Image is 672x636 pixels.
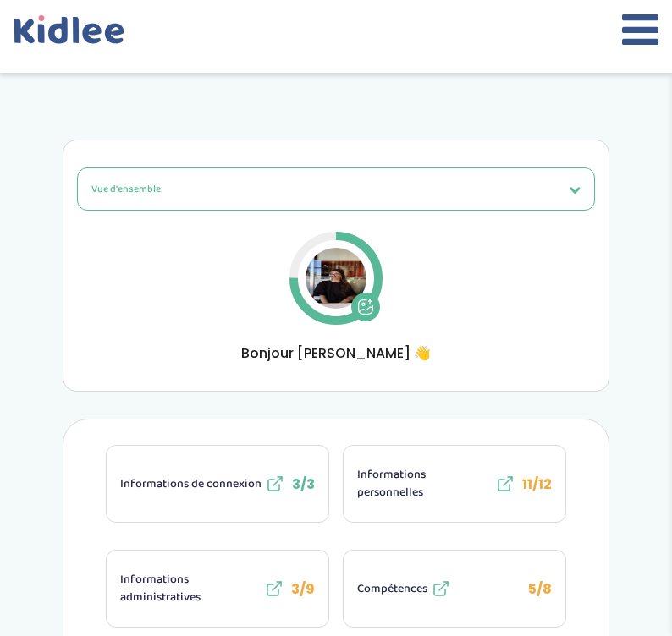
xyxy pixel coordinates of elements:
[344,446,565,522] button: Informations personnelles 11/12
[528,579,552,599] span: 5/8
[120,475,262,493] span: Informations de connexion
[107,446,328,522] button: Informations de connexion 3/3
[292,474,315,494] span: 3/3
[522,474,552,494] span: 11/12
[306,248,366,309] img: Avatar
[91,181,161,197] span: Vue d'ensemble
[343,445,566,523] li: 11/12
[291,579,315,599] span: 3/9
[77,167,595,211] button: Vue d'ensemble
[106,550,329,628] li: 3/9
[343,550,566,628] li: 5/8
[120,571,261,606] span: Informations administratives
[77,343,595,364] span: Bonjour [PERSON_NAME] 👋
[357,580,427,598] span: Compétences
[357,466,492,502] span: Informations personnelles
[107,551,328,627] button: Informations administratives 3/9
[106,445,329,523] li: 3/3
[344,551,565,627] button: Compétences 5/8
